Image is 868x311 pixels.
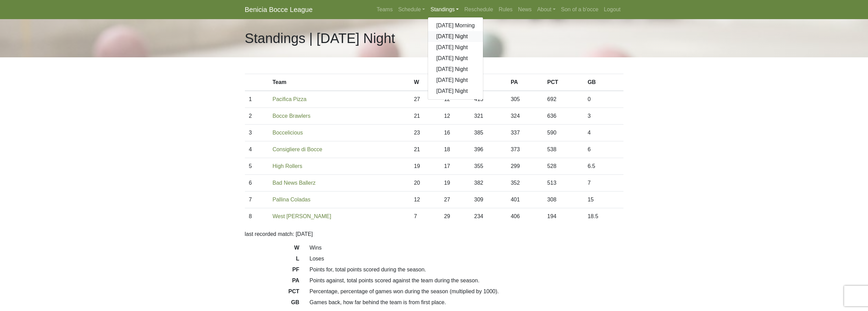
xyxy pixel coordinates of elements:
a: Reschedule [461,3,496,16]
td: 5 [245,158,269,175]
dd: Percentage, percentage of games won during the season (multiplied by 1000). [305,287,629,296]
td: 6 [584,141,623,158]
a: Pallina Coladas [273,197,310,202]
td: 355 [470,158,506,175]
th: W [410,74,440,91]
td: 15 [584,192,623,208]
td: 21 [410,108,440,125]
td: 538 [543,141,584,158]
td: 27 [440,192,470,208]
td: 3 [245,125,269,141]
th: PCT [543,74,584,91]
td: 309 [470,192,506,208]
td: 321 [470,108,506,125]
a: Son of a b'occe [558,3,601,16]
a: High Rollers [273,163,302,169]
td: 0 [584,91,623,108]
td: 17 [440,158,470,175]
td: 528 [543,158,584,175]
a: Teams [374,3,395,16]
a: Rules [496,3,515,16]
dd: Points against, total points scored against the team during the season. [305,277,629,285]
td: 382 [470,175,506,192]
td: 6 [245,175,269,192]
a: [DATE] Night [428,53,483,64]
td: 19 [410,158,440,175]
td: 406 [506,208,543,225]
dt: GB [240,298,305,309]
a: Logout [601,3,623,16]
a: Consigliere di Bocce [273,146,322,152]
td: 18 [440,141,470,158]
td: 415 [470,91,506,108]
td: 324 [506,108,543,125]
td: 18.5 [584,208,623,225]
td: 305 [506,91,543,108]
dd: Wins [305,244,629,252]
td: 23 [410,125,440,141]
a: Bad News Ballerz [273,180,315,186]
a: Boccelicious [273,130,303,136]
td: 7 [584,175,623,192]
a: Schedule [395,3,428,16]
td: 636 [543,108,584,125]
td: 12 [440,108,470,125]
a: About [534,3,558,16]
dt: L [240,255,305,266]
th: Team [268,74,410,91]
td: 3 [584,108,623,125]
td: 16 [440,125,470,141]
a: News [515,3,534,16]
td: 194 [543,208,584,225]
a: Benicia Bocce League [245,3,313,16]
td: 337 [506,125,543,141]
td: 19 [440,175,470,192]
td: 513 [543,175,584,192]
td: 308 [543,192,584,208]
a: Standings [428,3,461,16]
td: 352 [506,175,543,192]
td: 1 [245,91,269,108]
td: 8 [245,208,269,225]
td: 234 [470,208,506,225]
a: West [PERSON_NAME] [273,213,331,219]
td: 27 [410,91,440,108]
td: 590 [543,125,584,141]
dt: W [240,244,305,255]
td: 21 [410,141,440,158]
td: 385 [470,125,506,141]
td: 7 [245,192,269,208]
a: [DATE] Morning [428,20,483,31]
td: 29 [440,208,470,225]
a: [DATE] Night [428,31,483,42]
a: [DATE] Night [428,64,483,75]
td: 6.5 [584,158,623,175]
td: 401 [506,192,543,208]
th: PF [470,74,506,91]
dd: Loses [305,255,629,263]
a: Bocce Brawlers [273,113,310,119]
td: 692 [543,91,584,108]
a: [DATE] Night [428,42,483,53]
h1: Standings | [DATE] Night [245,30,395,46]
dt: PF [240,266,305,277]
dt: PA [240,277,305,287]
td: 12 [410,192,440,208]
td: 396 [470,141,506,158]
p: last recorded match: [DATE] [245,230,623,238]
a: Pacifica Pizza [273,96,307,102]
dd: Games back, how far behind the team is from first place. [305,298,629,307]
th: PA [506,74,543,91]
a: [DATE] Night [428,86,483,97]
a: [DATE] Night [428,75,483,86]
td: 4 [584,125,623,141]
td: 299 [506,158,543,175]
dt: PCT [240,287,305,298]
td: 373 [506,141,543,158]
td: 7 [410,208,440,225]
td: 2 [245,108,269,125]
div: Standings [428,17,483,100]
dd: Points for, total points scored during the season. [305,266,629,274]
th: GB [584,74,623,91]
td: 4 [245,141,269,158]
